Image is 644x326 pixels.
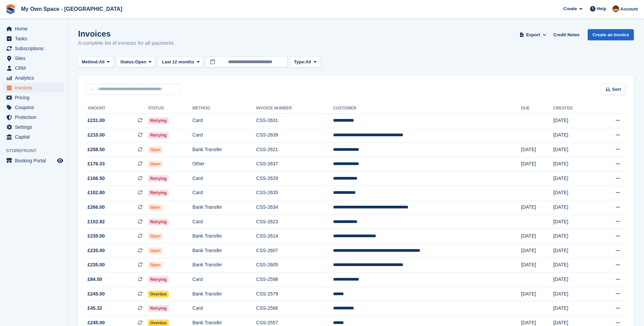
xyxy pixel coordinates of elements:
[88,276,102,283] span: £84.50
[148,247,163,254] span: Open
[256,103,333,114] th: Invoice Number
[56,157,64,165] a: Preview store
[148,262,163,268] span: Open
[597,5,606,12] span: Help
[116,57,155,68] button: Status: Open
[553,157,595,171] td: [DATE]
[553,244,595,258] td: [DATE]
[551,29,582,40] a: Credit Notes
[78,39,174,47] p: A complete list of invoices for all payments
[99,59,105,65] span: All
[518,29,548,40] button: Export
[148,132,169,139] span: Retrying
[88,232,105,240] span: £235.00
[3,122,64,132] a: menu
[15,113,56,122] span: Protection
[256,114,333,128] td: CSS-2631
[192,287,256,301] td: Bank Transfer
[3,103,64,112] a: menu
[192,114,256,128] td: Card
[15,83,56,93] span: Invoices
[256,128,333,143] td: CSS-2639
[192,186,256,200] td: Card
[256,244,333,258] td: CSS-2607
[148,219,169,225] span: Retrying
[15,93,56,102] span: Pricing
[3,54,64,63] a: menu
[158,57,203,68] button: Last 12 months
[78,29,174,38] h1: Invoices
[15,132,56,142] span: Capital
[192,301,256,316] td: Card
[3,156,64,165] a: menu
[78,57,114,68] button: Method: All
[256,272,333,287] td: CSS-2598
[521,287,553,301] td: [DATE]
[290,57,320,68] button: Type: All
[148,103,192,114] th: Status
[192,244,256,258] td: Bank Transfer
[256,186,333,200] td: CSS-2635
[15,24,56,34] span: Home
[88,290,105,298] span: £245.00
[3,83,64,93] a: menu
[620,6,638,13] span: Account
[148,204,163,211] span: Open
[162,59,194,65] span: Last 12 months
[3,93,64,102] a: menu
[192,200,256,215] td: Bank Transfer
[521,142,553,157] td: [DATE]
[5,4,16,14] img: stora-icon-8386f47178a22dfd0bd8f6a31ec36ba5ce8667c1dd55bd0f319d3a0aa187defe.svg
[612,5,619,12] img: Paula Harris
[6,147,68,154] span: Storefront
[192,142,256,157] td: Bank Transfer
[192,272,256,287] td: Card
[553,142,595,157] td: [DATE]
[192,229,256,244] td: Bank Transfer
[86,103,148,114] th: Amount
[15,34,56,43] span: Tasks
[333,103,521,114] th: Customer
[88,131,105,139] span: £210.00
[148,291,169,298] span: Overdue
[521,244,553,258] td: [DATE]
[88,189,105,196] span: £102.80
[553,301,595,316] td: [DATE]
[256,215,333,229] td: CSS-2623
[148,175,169,182] span: Retrying
[88,204,105,211] span: £266.00
[3,73,64,83] a: menu
[192,258,256,272] td: Bank Transfer
[3,113,64,122] a: menu
[135,59,146,65] span: Open
[294,59,306,65] span: Type:
[15,156,56,165] span: Booking Portal
[306,59,311,65] span: All
[192,128,256,143] td: Card
[588,29,634,40] a: Create an Invoice
[15,63,56,73] span: CRM
[521,103,553,114] th: Due
[15,122,56,132] span: Settings
[256,258,333,272] td: CSS-2605
[3,132,64,142] a: menu
[521,200,553,215] td: [DATE]
[192,171,256,186] td: Card
[256,157,333,171] td: CSS-2637
[553,186,595,200] td: [DATE]
[553,229,595,244] td: [DATE]
[553,272,595,287] td: [DATE]
[553,287,595,301] td: [DATE]
[148,117,169,124] span: Retrying
[18,3,125,15] a: My Own Space - [GEOGRAPHIC_DATA]
[256,287,333,301] td: CSS-2579
[553,258,595,272] td: [DATE]
[148,161,163,167] span: Open
[3,63,64,73] a: menu
[88,247,105,254] span: £235.00
[82,59,99,65] span: Method:
[553,215,595,229] td: [DATE]
[521,258,553,272] td: [DATE]
[553,103,595,114] th: Created
[148,276,169,283] span: Retrying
